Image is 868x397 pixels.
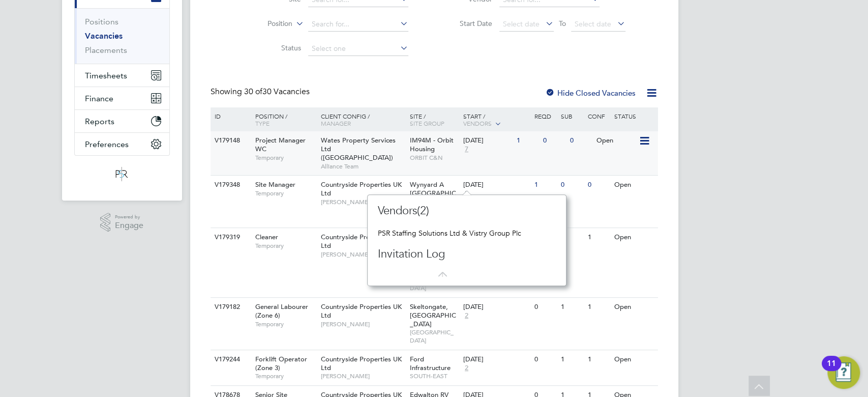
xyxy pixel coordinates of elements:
[463,119,492,127] span: Vendors
[321,136,396,162] span: Wates Property Services Ltd ([GEOGRAPHIC_DATA])
[575,19,611,29] span: Select date
[503,19,540,29] span: Select date
[410,328,458,344] span: [GEOGRAPHIC_DATA]
[75,133,169,155] button: Preferences
[321,119,351,127] span: Manager
[100,213,143,232] a: Powered byEngage
[75,110,169,132] button: Reports
[461,107,532,133] div: Start /
[212,298,248,317] div: V179182
[308,42,408,56] input: Select one
[85,139,129,149] span: Preferences
[75,8,169,64] div: Jobs
[612,107,656,125] div: Status
[463,136,512,145] div: [DATE]
[255,154,316,162] span: Temporary
[321,198,405,206] span: [PERSON_NAME]
[115,221,143,230] span: Engage
[410,355,451,372] span: Ford Infrastructure
[85,31,123,41] a: Vacancies
[585,228,612,247] div: 1
[321,250,405,259] span: [PERSON_NAME]
[463,189,470,198] span: 2
[255,302,308,320] span: General Labourer (Zone 6)
[85,117,114,126] span: Reports
[321,302,402,320] span: Countryside Properties UK Ltd
[85,17,118,26] a: Positions
[255,180,295,189] span: Site Manager
[211,87,312,97] div: Showing
[321,162,405,171] span: Alliance Team
[75,64,169,87] button: Timesheets
[255,242,316,250] span: Temporary
[378,204,556,218] h3: Vendors(2)
[410,119,444,127] span: Site Group
[255,320,316,328] span: Temporary
[463,145,470,154] span: 7
[463,303,529,311] div: [DATE]
[212,107,248,125] div: ID
[378,247,556,262] h3: Invitation Log
[532,350,558,369] div: 0
[321,372,405,380] span: [PERSON_NAME]
[532,107,558,125] div: Reqd
[85,94,113,103] span: Finance
[255,355,307,372] span: Forklift Operator (Zone 3)
[75,87,169,109] button: Finance
[434,19,492,28] label: Start Date
[308,17,408,32] input: Search for...
[545,88,636,98] label: Hide Closed Vacancies
[558,107,585,125] div: Sub
[321,233,402,250] span: Countryside Properties UK Ltd
[827,356,860,389] button: Open Resource Center, 11 new notifications
[255,189,316,197] span: Temporary
[612,228,656,247] div: Open
[463,311,470,320] span: 2
[85,45,127,55] a: Placements
[567,131,594,150] div: 0
[514,131,541,150] div: 1
[244,87,262,97] span: 30 of
[212,131,248,150] div: V179148
[558,228,585,247] div: 1
[463,181,529,189] div: [DATE]
[585,176,612,194] div: 0
[112,166,131,182] img: psrsolutions-logo-retina.png
[558,176,585,194] div: 0
[407,107,461,132] div: Site /
[255,372,316,380] span: Temporary
[255,119,269,127] span: Type
[541,131,567,150] div: 0
[321,355,402,372] span: Countryside Properties UK Ltd
[212,350,248,369] div: V179244
[585,298,612,317] div: 1
[612,176,656,194] div: Open
[243,43,301,52] label: Status
[234,19,292,29] label: Position
[827,363,836,377] div: 11
[74,166,170,182] a: Go to home page
[556,17,569,30] span: To
[410,180,456,206] span: Wynyard A [GEOGRAPHIC_DATA]
[410,154,458,162] span: ORBIT C&N
[585,107,612,125] div: Conf
[612,298,656,317] div: Open
[85,71,127,80] span: Timesheets
[594,131,638,150] div: Open
[410,136,454,153] span: IM94M - Orbit Housing
[318,107,407,132] div: Client Config /
[244,87,310,97] span: 30 Vacancies
[255,233,278,241] span: Cleaner
[255,136,305,153] span: Project Manager WC
[212,228,248,247] div: V179319
[532,298,558,317] div: 0
[585,350,612,369] div: 1
[558,350,585,369] div: 1
[247,107,318,132] div: Position /
[463,364,470,373] span: 2
[410,372,458,380] span: SOUTH-EAST
[321,320,405,328] span: [PERSON_NAME]
[321,180,402,197] span: Countryside Properties UK Ltd
[410,302,456,328] span: Skeltongate, [GEOGRAPHIC_DATA]
[378,229,556,238] div: PSR Staffing Solutions Ltd & Vistry Group Plc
